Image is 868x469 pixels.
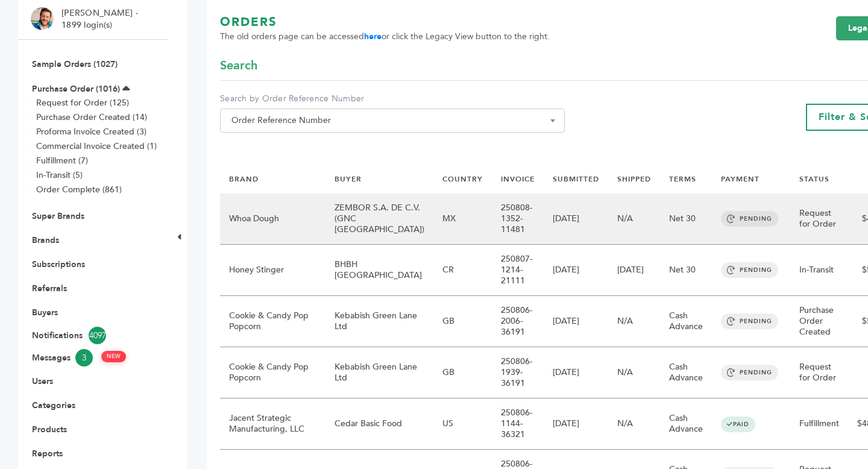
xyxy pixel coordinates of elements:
[492,347,544,398] td: 250806-1939-36191
[544,194,608,245] td: [DATE]
[227,112,558,129] span: Order Reference Number
[32,259,85,270] a: Subscriptions
[32,376,53,387] a: Users
[721,313,778,329] span: PENDING
[721,211,778,227] span: PENDING
[433,245,492,296] td: CR
[325,347,433,398] td: Kebabish Green Lane Ltd
[433,194,492,245] td: MX
[433,347,492,398] td: GB
[325,194,433,245] td: ZEMBOR S.A. DE C.V. (GNC [GEOGRAPHIC_DATA])
[790,398,848,450] td: Fulfillment
[32,234,59,246] a: Brands
[608,296,660,347] td: N/A
[608,245,660,296] td: [DATE]
[36,169,83,181] a: In-Transit (5)
[721,174,759,184] a: PAYMENT
[660,245,712,296] td: Net 30
[36,140,157,152] a: Commercial Invoice Created (1)
[32,83,120,95] a: Purchase Order (1016)
[617,174,651,184] a: SHIPPED
[501,174,535,184] a: INVOICE
[660,347,712,398] td: Cash Advance
[32,283,67,294] a: Referrals
[32,307,58,318] a: Buyers
[544,296,608,347] td: [DATE]
[442,174,483,184] a: COUNTRY
[220,398,325,450] td: Jacent Strategic Manufacturing, LLC
[36,112,147,123] a: Purchase Order Created (14)
[32,327,155,344] a: Notifications4097
[32,424,67,435] a: Products
[721,365,778,380] span: PENDING
[36,126,146,137] a: Proforma Invoice Created (3)
[608,347,660,398] td: N/A
[721,262,778,278] span: PENDING
[799,174,829,184] a: STATUS
[32,349,155,367] a: Messages3 NEW
[492,398,544,450] td: 250806-1144-36321
[544,347,608,398] td: [DATE]
[220,57,257,74] span: Search
[335,174,362,184] a: BUYER
[220,296,325,347] td: Cookie & Candy Pop Popcorn
[220,245,325,296] td: Honey Stinger
[660,194,712,245] td: Net 30
[608,194,660,245] td: N/A
[544,398,608,450] td: [DATE]
[220,109,565,133] span: Order Reference Number
[325,398,433,450] td: Cedar Basic Food
[325,245,433,296] td: BHBH [GEOGRAPHIC_DATA]
[229,174,259,184] a: BRAND
[325,296,433,347] td: Kebabish Green Lane Ltd
[492,296,544,347] td: 250806-2006-36191
[608,398,660,450] td: N/A
[790,347,848,398] td: Request for Order
[32,58,118,70] a: Sample Orders (1027)
[89,327,106,344] span: 4097
[553,174,599,184] a: SUBMITTED
[790,194,848,245] td: Request for Order
[544,245,608,296] td: [DATE]
[433,296,492,347] td: GB
[36,155,88,166] a: Fulfillment (7)
[220,31,550,43] span: The old orders page can be accessed or click the Legacy View button to the right.
[669,174,696,184] a: TERMS
[660,296,712,347] td: Cash Advance
[101,351,126,362] span: NEW
[220,194,325,245] td: Whoa Dough
[492,245,544,296] td: 250807-1214-21111
[220,93,565,105] label: Search by Order Reference Number
[492,194,544,245] td: 250808-1352-11481
[721,417,755,432] span: PAID
[75,349,93,367] span: 3
[61,7,141,31] li: [PERSON_NAME] - 1899 login(s)
[36,184,122,195] a: Order Complete (861)
[364,31,382,42] a: here
[433,398,492,450] td: US
[32,210,84,222] a: Super Brands
[790,245,848,296] td: In-Transit
[790,296,848,347] td: Purchase Order Created
[660,398,712,450] td: Cash Advance
[32,400,75,411] a: Categories
[36,97,129,109] a: Request for Order (125)
[220,14,550,31] h1: ORDERS
[220,347,325,398] td: Cookie & Candy Pop Popcorn
[32,448,63,459] a: Reports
